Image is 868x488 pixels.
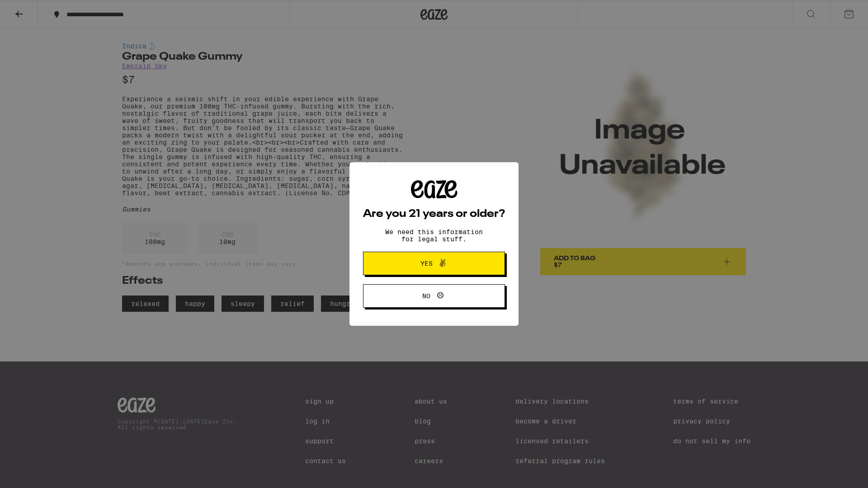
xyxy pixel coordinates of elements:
p: We need this information for legal stuff. [377,228,491,243]
button: No [363,284,505,308]
button: Yes [363,252,505,275]
span: Yes [420,260,433,267]
h2: Are you 21 years or older? [363,209,505,220]
span: No [422,293,430,299]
